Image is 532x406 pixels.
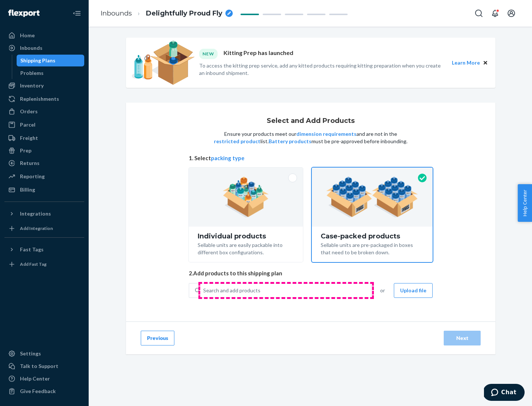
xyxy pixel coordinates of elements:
[4,223,84,234] a: Add Integration
[20,246,44,253] div: Fast Tags
[20,210,51,217] div: Integrations
[146,9,222,18] span: Delightfully Proud Fly
[321,240,424,256] div: Sellable units are pre-packaged in boxes that need to be broken down.
[296,130,357,138] button: dimension requirements
[4,93,84,105] a: Replenishments
[4,385,84,397] button: Give Feedback
[4,30,84,41] a: Home
[213,130,408,145] p: Ensure your products meet our and are not in the list. must be pre-approved before inbounding.
[4,119,84,131] a: Parcel
[214,138,260,145] button: restricted product
[20,82,44,89] div: Inventory
[4,145,84,156] a: Prep
[488,6,502,21] button: Open notifications
[4,208,84,220] button: Integrations
[20,134,38,142] div: Freight
[4,171,84,182] a: Reporting
[321,233,424,240] div: Case-packed products
[69,6,84,21] button: Close Navigation
[100,9,132,17] a: Inbounds
[198,240,294,256] div: Sellable units are easily packable into different box configurations.
[4,258,84,270] a: Add Fast Tag
[4,132,84,144] a: Freight
[504,6,519,21] button: Open account menu
[20,44,42,52] div: Inbounds
[450,334,474,342] div: Next
[4,373,84,385] a: Help Center
[223,177,269,217] img: individual-pack.facf35554cb0f1810c75b2bd6df2d64e.png
[20,173,45,180] div: Reporting
[452,59,480,67] button: Learn More
[269,138,311,145] button: Battery products
[4,106,84,117] a: Orders
[4,80,84,92] a: Inventory
[394,283,433,298] button: Upload file
[326,177,418,217] img: case-pack.59cecea509d18c883b923b81aeac6d0b.png
[484,384,525,402] iframe: Opens a widget where you can chat to one of our agents
[4,244,84,255] button: Fast Tags
[4,157,84,169] a: Returns
[95,3,239,24] ol: breadcrumbs
[4,360,84,372] button: Talk to Support
[267,117,355,125] h1: Select and Add Products
[20,261,47,267] div: Add Fast Tag
[20,388,56,395] div: Give Feedback
[20,95,59,103] div: Replenishments
[20,362,58,370] div: Talk to Support
[8,10,40,17] img: Flexport logo
[198,233,294,240] div: Individual products
[20,186,35,193] div: Billing
[20,350,41,357] div: Settings
[20,57,55,64] div: Shipping Plans
[199,62,445,77] p: To access the kitting prep service, add any kitted products requiring kitting preparation when yo...
[20,108,38,115] div: Orders
[20,121,35,128] div: Parcel
[203,287,260,294] div: Search and add products
[189,154,433,162] span: 1. Select
[471,6,486,21] button: Open Search Box
[199,49,218,59] div: NEW
[17,55,85,66] a: Shipping Plans
[20,32,35,39] div: Home
[17,67,85,79] a: Problems
[20,147,31,154] div: Prep
[4,42,84,54] a: Inbounds
[4,184,84,196] a: Billing
[4,348,84,359] a: Settings
[20,159,40,167] div: Returns
[211,154,245,162] button: packing type
[481,59,490,67] button: Close
[189,269,433,277] span: 2. Add products to this shipping plan
[380,287,385,294] span: or
[141,331,174,345] button: Previous
[224,49,293,59] p: Kitting Prep has launched
[20,375,50,382] div: Help Center
[20,69,44,77] div: Problems
[518,184,532,222] button: Help Center
[444,331,481,345] button: Next
[20,225,53,231] div: Add Integration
